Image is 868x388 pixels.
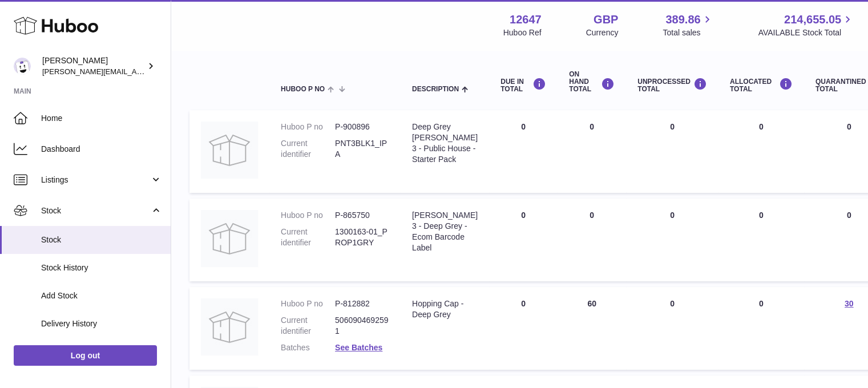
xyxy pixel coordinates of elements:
[586,27,619,38] div: Currency
[281,342,335,353] dt: Batches
[201,298,258,355] img: product image
[718,199,804,281] td: 0
[558,199,626,281] td: 0
[281,315,335,337] dt: Current identifier
[335,315,389,337] dd: 5060904692591
[41,205,150,216] span: Stock
[41,290,162,301] span: Add Stock
[41,144,162,155] span: Dashboard
[201,122,258,179] img: product image
[281,298,335,309] dt: Huboo P no
[569,71,615,94] div: ON HAND Total
[626,110,718,193] td: 0
[503,27,542,38] div: Huboo Ref
[847,211,851,220] span: 0
[335,227,389,248] dd: 1300163-01_PROP1GRY
[335,343,382,352] a: See Batches
[335,122,389,132] dd: P-900896
[41,235,162,245] span: Stock
[41,113,162,124] span: Home
[41,175,150,185] span: Listings
[665,12,700,27] span: 389.86
[663,27,713,38] span: Total sales
[281,210,335,221] dt: Huboo P no
[281,138,335,160] dt: Current identifier
[558,110,626,193] td: 0
[758,12,854,38] a: 214,655.05 AVAILABLE Stock Total
[335,210,389,221] dd: P-865750
[489,199,558,281] td: 0
[335,298,389,309] dd: P-812882
[489,110,558,193] td: 0
[281,122,335,132] dt: Huboo P no
[14,58,31,75] img: peter@pinter.co.uk
[626,199,718,281] td: 0
[42,67,290,76] span: [PERSON_NAME][EMAIL_ADDRESS][PERSON_NAME][DOMAIN_NAME]
[489,287,558,370] td: 0
[847,122,851,131] span: 0
[558,287,626,370] td: 60
[14,345,157,366] a: Log out
[412,122,478,165] div: Deep Grey [PERSON_NAME] 3 - Public House - Starter Pack
[510,12,542,27] strong: 12647
[41,262,162,273] span: Stock History
[637,78,707,93] div: UNPROCESSED Total
[663,12,713,38] a: 389.86 Total sales
[594,12,618,27] strong: GBP
[500,78,546,93] div: DUE IN TOTAL
[718,110,804,193] td: 0
[845,299,854,308] a: 30
[335,138,389,160] dd: PNT3BLK1_IPA
[784,12,841,27] span: 214,655.05
[718,287,804,370] td: 0
[201,210,258,267] img: product image
[730,78,793,93] div: ALLOCATED Total
[42,55,145,77] div: [PERSON_NAME]
[281,227,335,248] dt: Current identifier
[412,298,478,320] div: Hopping Cap - Deep Grey
[41,318,162,329] span: Delivery History
[281,86,325,93] span: Huboo P no
[626,287,718,370] td: 0
[758,27,854,38] span: AVAILABLE Stock Total
[412,210,478,253] div: [PERSON_NAME] 3 - Deep Grey - Ecom Barcode Label
[412,86,459,93] span: Description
